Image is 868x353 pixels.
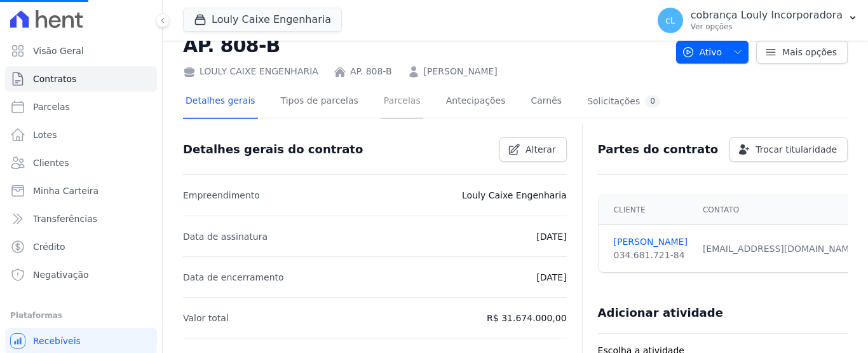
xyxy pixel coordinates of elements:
[585,85,663,119] a: Solicitações0
[183,310,229,326] p: Valor total
[5,66,157,92] a: Contratos
[5,178,157,204] a: Minha Carteira
[665,16,675,25] span: cL
[676,41,749,64] button: Ativo
[33,100,70,113] span: Parcelas
[424,65,498,78] a: [PERSON_NAME]
[183,188,260,203] p: Empreendimento
[33,73,76,85] span: Contratos
[614,249,688,262] div: 034.681.721-84
[782,46,837,59] span: Mais opções
[33,184,98,197] span: Minha Carteira
[183,270,284,285] p: Data de encerramento
[682,41,722,64] span: Ativo
[5,206,157,232] a: Transferências
[5,262,157,287] a: Negativação
[729,137,848,162] a: Trocar titularidade
[183,142,363,157] h3: Detalhes gerais do contrato
[614,235,688,249] a: [PERSON_NAME]
[499,137,567,162] a: Alterar
[462,188,567,203] p: Louly Caixe Engenharia
[33,335,81,347] span: Recebíveis
[10,308,152,323] div: Plataformas
[183,31,666,60] h2: AP. 808-B
[183,85,258,119] a: Detalhes gerais
[487,310,567,326] p: R$ 31.674.000,00
[756,143,837,156] span: Trocar titularidade
[5,122,157,148] a: Lotes
[183,8,342,32] button: Louly Caixe Engenharia
[33,45,84,57] span: Visão Geral
[444,85,508,119] a: Antecipações
[691,9,843,22] p: cobrança Louly Incorporadora
[5,234,157,260] a: Crédito
[645,95,660,107] div: 0
[33,156,69,169] span: Clientes
[33,240,65,253] span: Crédito
[278,85,361,119] a: Tipos de parcelas
[5,94,157,120] a: Parcelas
[33,128,57,141] span: Lotes
[381,85,423,119] a: Parcelas
[648,3,868,38] button: cL cobrança Louly Incorporadora Ver opções
[587,95,660,107] div: Solicitações
[33,212,97,225] span: Transferências
[756,41,848,64] a: Mais opções
[691,22,843,32] p: Ver opções
[350,65,392,78] a: AP. 808-B
[536,229,566,244] p: [DATE]
[183,229,268,244] p: Data de assinatura
[598,305,723,321] h3: Adicionar atividade
[5,38,157,64] a: Visão Geral
[183,65,318,78] div: LOULY CAIXE ENGENHARIA
[536,270,566,285] p: [DATE]
[5,150,157,176] a: Clientes
[599,195,695,225] th: Cliente
[526,143,556,156] span: Alterar
[528,85,564,119] a: Carnês
[598,142,719,157] h3: Partes do contrato
[33,268,89,281] span: Negativação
